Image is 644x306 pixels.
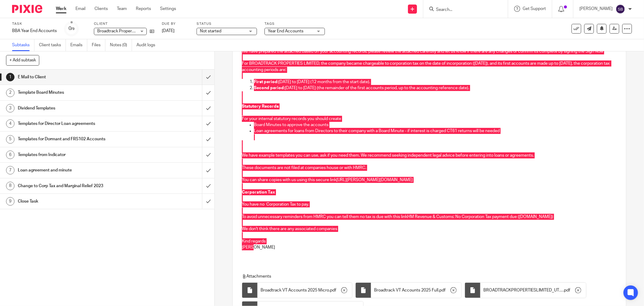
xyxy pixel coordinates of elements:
a: Subtasks [12,39,34,51]
span: Broadtrack VT Accounts 2025 Full [374,287,438,293]
p: [DATE] to [DATE] (12 months from the start date). [254,79,617,85]
div: . [258,283,352,298]
div: 1 [6,73,14,81]
p: Loan agreements for loans from Directors to their company with a Board Minute - if interest is ch... [254,128,617,134]
label: Task [12,21,57,26]
label: Due by [162,21,189,26]
div: 9 [6,197,14,206]
p: Board Minutes to approve the accounts [254,122,617,128]
div: 4 [6,119,14,128]
a: Clients [95,6,108,12]
div: BBA Year End Accounts [12,28,57,34]
div: 2 [6,89,14,97]
h1: Dividend Templates [18,104,137,113]
span: Not started [200,29,221,33]
span: Year End Accounts [268,29,303,33]
a: Notes (0) [110,39,132,51]
h1: Change to Corp Tax and Marginal Relief 2023 [18,181,137,190]
div: 5 [6,135,14,144]
a: Reports [136,6,151,12]
a: Email [75,6,85,12]
label: Status [197,21,257,26]
span: pdf [564,287,570,293]
img: Pixie [12,5,42,13]
strong: Second period: [254,86,285,90]
h1: E Mail to Client [18,73,137,82]
label: Tags [264,21,325,26]
div: 6 [6,151,14,159]
strong: First period: [254,80,278,84]
span: Broadtrack VT Accounts 2025 Micro [261,287,329,293]
small: /9 [71,27,75,31]
h1: Templates from Indicator [18,150,137,159]
p: Attachments [242,273,602,279]
p: To avoid unnecessary reminders from HMRC you can tell them no tax is due with this link [242,214,617,220]
a: [URL][PERSON_NAME][DOMAIN_NAME] [336,178,413,182]
p: [DATE] to [DATE] (the remainder of the first accounts period, up to the accounting reference date). [254,85,617,91]
span: BROADTRACKPROPERTIESLIMITED_UTR3041126202_28-02-2025_CorporationTaxReturn [483,287,563,293]
a: Work [56,6,66,12]
strong: Statutory Records [242,104,279,109]
input: Search [435,7,490,13]
img: svg%3E [616,4,625,14]
span: Get Support [523,7,546,11]
h1: Close Task [18,197,137,206]
p: We don't think there are any associated companies [242,226,617,232]
p: You have no Corporation Tax to pay. [242,201,617,207]
a: Audit logs [136,39,160,51]
a: HM Revenue & Customs: No Corporation Tax payment due ([DOMAIN_NAME]) [407,215,553,219]
a: Files [92,39,105,51]
h1: Templates for Director Loan agreements [18,119,137,128]
h1: Templates for Dormant and FRS102 Accounts [18,135,137,144]
div: 0 [69,25,75,32]
span: pdf [330,287,336,293]
p: These documents are not filed at companies house or with HMRC. [242,165,617,171]
div: 7 [6,166,14,174]
button: + Add subtask [6,55,39,65]
p: For BROADTRACK PROPERTIES LIMITED, the company became chargeable to corporation tax on the date o... [242,60,617,73]
div: 8 [6,182,14,190]
p: [PERSON_NAME] [579,6,613,12]
p: You can share copies with us using this secure link [242,177,617,183]
span: [DATE] [162,29,175,33]
div: 3 [6,104,14,112]
label: Client [94,21,154,26]
a: Settings [160,6,176,12]
a: Emails [70,39,87,51]
p: We have example templates you can use, ask if you need them. We recommend seeking independent leg... [242,152,617,158]
span: pdf [439,287,446,293]
a: Client tasks [39,39,66,51]
strong: Corporation Tax [242,190,275,194]
h1: Loan agreement and minute [18,166,137,175]
h1: Template Board Minutes [18,88,137,97]
p: For your internal statutory records you should create [242,116,617,122]
span: Broadtrack Properties Ltd [97,29,146,33]
div: . [480,283,586,298]
div: . [371,283,461,298]
p: [PERSON_NAME] [242,244,617,250]
p: Kind regards [242,238,617,244]
a: Team [117,6,127,12]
